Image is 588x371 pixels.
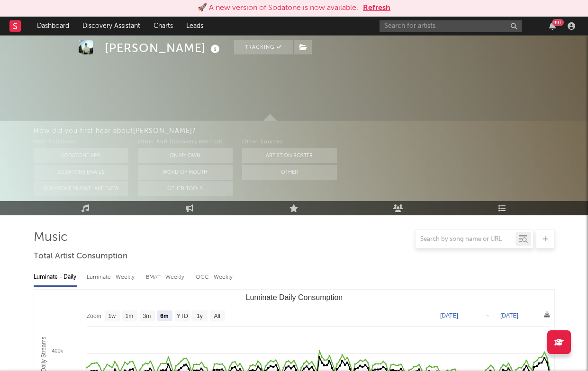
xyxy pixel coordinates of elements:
text: 1m [125,313,133,319]
text: 3m [143,313,151,319]
input: Search for artists [380,20,522,32]
div: Other Sources [242,137,337,148]
button: Other Tools [138,181,233,196]
a: Dashboard [30,17,76,35]
button: Sodatone Snowflake Data [34,181,128,196]
div: [PERSON_NAME] [105,40,222,56]
div: 99 + [552,19,564,26]
text: 6m [160,313,168,319]
text: Luminate Daily Consumption [245,293,343,301]
text: All [214,313,220,319]
text: [DATE] [500,312,518,319]
text: Zoom [87,313,101,319]
button: Other [242,165,337,180]
span: Total Artist Consumption [34,251,127,262]
a: Charts [147,17,180,35]
text: YTD [176,313,188,319]
input: Search by song name or URL [416,236,516,243]
text: 1y [197,313,203,319]
a: Discovery Assistant [76,17,147,35]
div: Luminate - Weekly [87,269,136,285]
text: → [484,312,490,319]
div: BMAT - Weekly [146,269,186,285]
a: Leads [180,17,210,35]
div: Luminate - Daily [34,269,77,285]
div: With Sodatone [34,137,128,148]
button: Sodatone Emails [34,165,128,180]
div: OCC - Weekly [196,269,234,285]
button: 99+ [549,22,556,30]
button: Refresh [363,2,390,14]
button: On My Own [138,148,233,163]
text: 1w [108,313,116,319]
div: Other A&R Discovery Methods [138,137,233,148]
button: Artist on Roster [242,148,337,163]
button: Sodatone App [34,148,128,163]
text: 400k [52,348,63,353]
button: Word Of Mouth [138,165,233,180]
text: [DATE] [440,312,458,319]
div: 🚀 A new version of Sodatone is now available. [198,2,358,14]
button: Tracking [234,40,293,54]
